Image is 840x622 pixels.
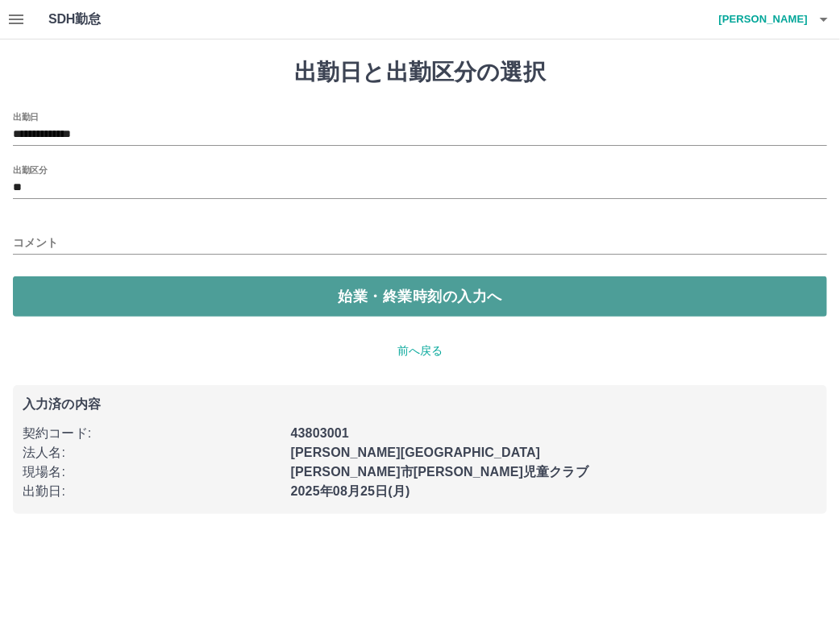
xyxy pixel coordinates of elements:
[23,482,281,501] p: 出勤日 :
[13,59,827,86] h1: 出勤日と出勤区分の選択
[23,424,281,443] p: 契約コード :
[13,276,827,317] button: 始業・終業時刻の入力へ
[23,462,281,482] p: 現場名 :
[291,446,541,459] b: [PERSON_NAME][GEOGRAPHIC_DATA]
[291,426,349,440] b: 43803001
[23,443,281,462] p: 法人名 :
[291,465,588,479] b: [PERSON_NAME]市[PERSON_NAME]児童クラブ
[291,484,410,498] b: 2025年08月25日(月)
[13,164,47,176] label: 出勤区分
[13,342,827,359] p: 前へ戻る
[13,110,39,122] label: 出勤日
[23,398,817,411] p: 入力済の内容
